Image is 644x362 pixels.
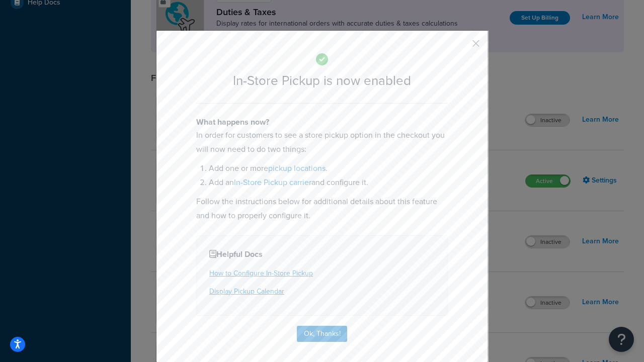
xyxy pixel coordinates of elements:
a: Display Pickup Calendar [209,286,284,297]
h2: In-Store Pickup is now enabled [196,73,448,88]
a: pickup locations [268,162,326,174]
a: How to Configure In-Store Pickup [209,268,313,279]
h4: Helpful Docs [209,248,435,260]
li: Add one or more . [209,161,448,175]
p: In order for customers to see a store pickup option in the checkout you will now need to do two t... [196,128,448,156]
li: Add an and configure it. [209,175,448,190]
h4: What happens now? [196,116,448,128]
button: Ok, Thanks! [297,326,347,342]
a: In-Store Pickup carrier [234,176,311,188]
p: Follow the instructions below for additional details about this feature and how to properly confi... [196,195,448,223]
